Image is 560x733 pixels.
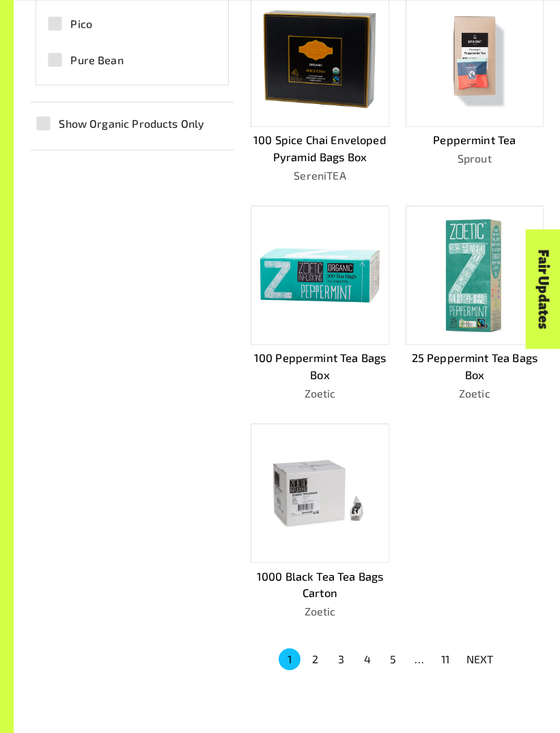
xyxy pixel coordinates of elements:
p: 25 Peppermint Tea Bags Box [406,350,544,384]
span: Pico [70,16,92,33]
button: Go to page 11 [434,649,456,671]
span: Show Organic Products Only [59,116,204,133]
p: 1000 Black Tea Tea Bags Carton [251,569,389,603]
button: page 1 [279,649,300,671]
p: Peppermint Tea [406,133,544,150]
button: NEXT [458,648,502,672]
p: 100 Peppermint Tea Bags Box [251,350,389,384]
p: NEXT [466,652,494,668]
p: Sprout [406,151,544,167]
button: Go to page 3 [331,649,352,671]
button: Go to page 5 [382,649,404,671]
p: Zoetic [251,604,389,620]
button: Go to page 2 [305,649,326,671]
p: 100 Spice Chai Enveloped Pyramid Bags Box [251,133,389,166]
p: Zoetic [406,386,544,402]
button: Go to page 4 [356,649,378,671]
a: 1000 Black Tea Tea Bags CartonZoetic [251,424,389,620]
nav: pagination navigation [277,648,502,672]
span: Pure Bean [70,53,123,69]
p: SereniTEA [251,168,389,184]
p: Zoetic [251,386,389,402]
a: 25 Peppermint Tea Bags BoxZoetic [406,206,544,402]
a: 100 Peppermint Tea Bags BoxZoetic [251,206,389,402]
div: … [408,652,430,668]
